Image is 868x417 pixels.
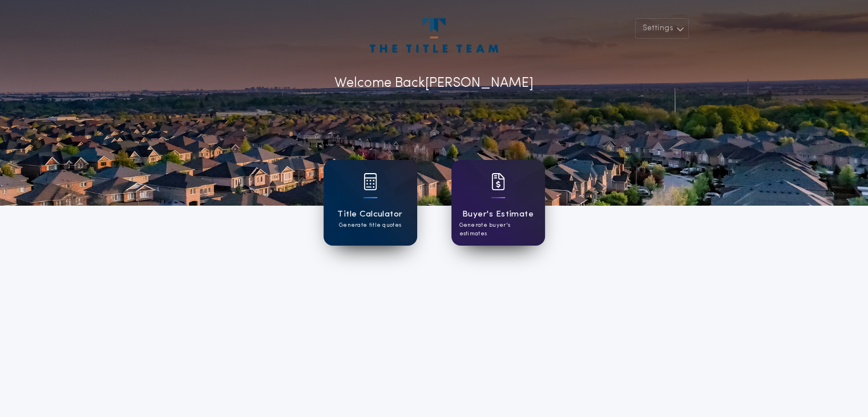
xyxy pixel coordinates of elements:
p: Generate title quotes [339,221,401,230]
button: Settings [635,18,689,39]
img: account-logo [370,18,498,53]
a: card iconTitle CalculatorGenerate title quotes [324,160,417,246]
img: card icon [364,173,377,190]
p: Welcome Back [PERSON_NAME] [334,73,534,94]
h1: Buyer's Estimate [462,208,534,221]
a: card iconBuyer's EstimateGenerate buyer's estimates [451,160,545,246]
img: card icon [491,173,505,190]
h1: Title Calculator [337,208,402,221]
p: Generate buyer's estimates [459,221,537,238]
